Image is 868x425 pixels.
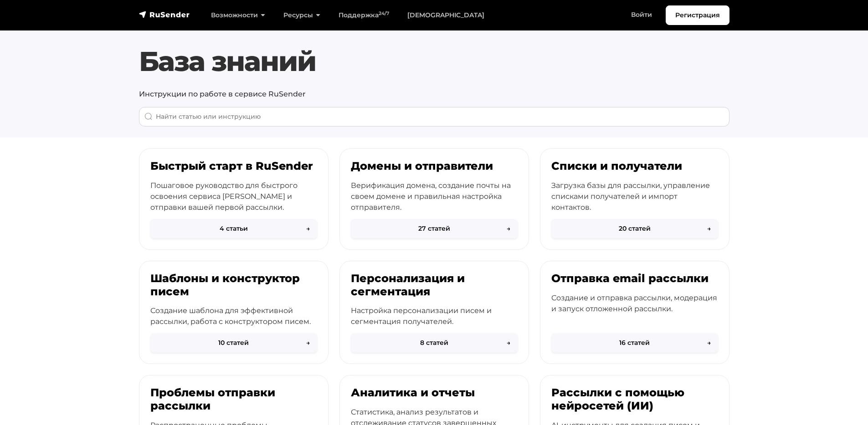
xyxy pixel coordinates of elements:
h3: Персонализация и сегментация [351,272,518,299]
button: 4 статьи→ [150,219,317,238]
p: Настройка персонализации писем и сегментация получателей. [351,305,518,327]
span: → [507,224,510,233]
a: Отправка email рассылки Создание и отправка рассылки, модерация и запуск отложенной рассылки. 16 ... [540,261,729,364]
h3: Списки и получатели [551,160,718,173]
a: [DEMOGRAPHIC_DATA] [398,6,493,25]
span: → [707,224,711,233]
span: → [507,338,510,348]
a: Ресурсы [274,6,329,25]
h3: Быстрый старт в RuSender [150,160,317,173]
img: RuSender [139,10,190,19]
button: 16 статей→ [551,333,718,353]
button: 8 статей→ [351,333,518,353]
p: Загрузка базы для рассылки, управление списками получателей и импорт контактов. [551,180,718,213]
a: Регистрация [666,5,729,25]
p: Пошаговое руководство для быстрого освоения сервиса [PERSON_NAME] и отправки вашей первой рассылки. [150,180,317,213]
h1: База знаний [139,45,729,78]
h3: Шаблоны и конструктор писем [150,272,317,299]
a: Войти [622,5,661,24]
p: Верификация домена, создание почты на своем домене и правильная настройка отправителя. [351,180,518,213]
span: → [707,338,711,348]
button: 27 статей→ [351,219,518,238]
a: Шаблоны и конструктор писем Создание шаблона для эффективной рассылки, работа с конструктором пис... [139,261,329,364]
p: Создание и отправка рассылки, модерация и запуск отложенной рассылки. [551,293,718,314]
h3: Домены и отправители [351,160,518,173]
a: Персонализация и сегментация Настройка персонализации писем и сегментация получателей. 8 статей→ [339,261,529,364]
p: Создание шаблона для эффективной рассылки, работа с конструктором писем. [150,305,317,327]
a: Списки и получатели Загрузка базы для рассылки, управление списками получателей и импорт контакто... [540,148,729,250]
h3: Рассылки с помощью нейросетей (ИИ) [551,386,718,413]
h3: Аналитика и отчеты [351,386,518,400]
p: Инструкции по работе в сервисе RuSender [139,89,729,100]
h3: Отправка email рассылки [551,272,718,285]
sup: 24/7 [379,10,389,16]
img: Поиск [144,112,153,121]
button: 20 статей→ [551,219,718,238]
h3: Проблемы отправки рассылки [150,386,317,413]
a: Возможности [202,6,274,25]
a: Поддержка24/7 [329,6,398,25]
a: Домены и отправители Верификация домена, создание почты на своем домене и правильная настройка от... [339,148,529,250]
button: 10 статей→ [150,333,317,353]
span: → [306,224,310,233]
span: → [306,338,310,348]
input: When autocomplete results are available use up and down arrows to review and enter to go to the d... [139,107,729,126]
a: Быстрый старт в RuSender Пошаговое руководство для быстрого освоения сервиса [PERSON_NAME] и отпр... [139,148,329,250]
